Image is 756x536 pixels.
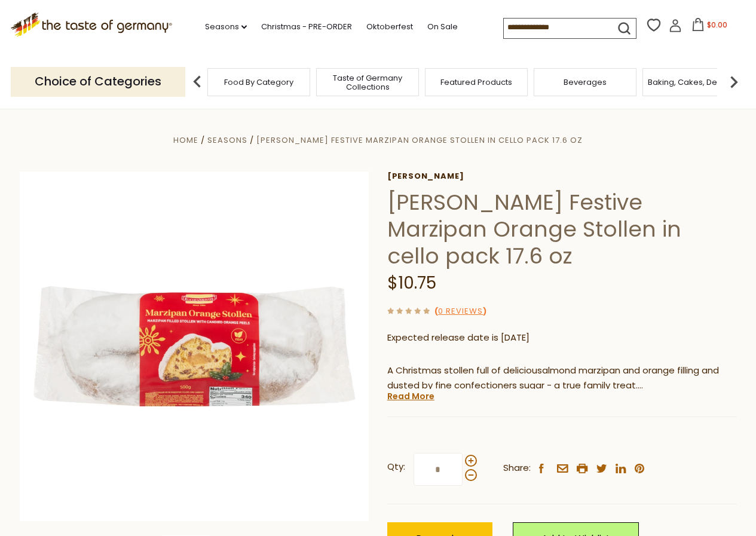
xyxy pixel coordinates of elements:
[503,461,531,476] span: Share:
[11,67,185,96] p: Choice of Categories
[707,20,727,30] span: $0.00
[414,453,463,486] input: Qty:
[440,78,512,87] a: Featured Products
[684,18,735,36] button: $0.00
[256,134,583,146] a: [PERSON_NAME] Festive Marzipan Orange Stollen in cello pack 17.6 oz
[320,73,415,91] a: Taste of Germany Collections
[722,70,746,94] img: next arrow
[224,78,293,87] a: Food By Category
[387,364,719,391] span: almond marzipan and orange filling and dusted by fine confectioners sugar - a true family treat.
[387,364,542,376] span: A Christmas stollen full of delicious
[387,171,737,181] a: [PERSON_NAME]
[387,330,737,345] p: Expected release date is [DATE]
[564,78,607,87] a: Beverages
[438,305,483,318] a: 0 Reviews
[185,70,209,94] img: previous arrow
[387,271,436,295] span: $10.75
[20,171,369,521] img: Kuchenmeister Festive Marzipan Orange Stollen
[387,460,405,474] strong: Qty:
[387,189,737,269] h1: [PERSON_NAME] Festive Marzipan Orange Stollen in cello pack 17.6 oz
[427,20,458,33] a: On Sale
[173,134,198,146] a: Home
[207,134,247,146] a: Seasons
[648,78,740,87] a: Baking, Cakes, Desserts
[205,20,247,33] a: Seasons
[366,20,413,33] a: Oktoberfest
[434,305,486,317] span: ( )
[387,390,434,402] a: Read More
[261,20,352,33] a: Christmas - PRE-ORDER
